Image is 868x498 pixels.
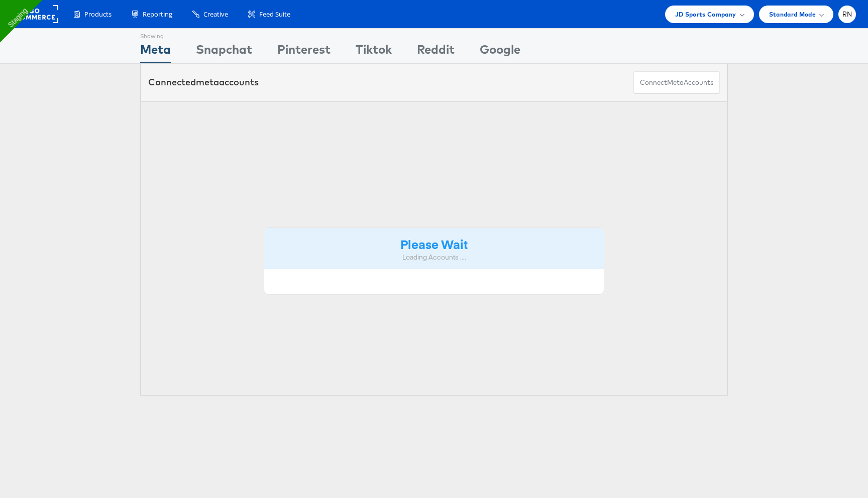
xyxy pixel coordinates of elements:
[140,41,171,63] div: Meta
[667,78,684,87] span: meta
[277,41,331,63] div: Pinterest
[400,235,468,252] strong: Please Wait
[259,10,290,19] span: Feed Suite
[842,11,852,18] span: RN
[417,41,455,63] div: Reddit
[272,253,596,262] div: Loading Accounts ....
[84,10,112,19] span: Products
[148,76,259,89] div: Connected accounts
[196,76,219,88] span: meta
[633,71,720,94] button: ConnectmetaAccounts
[480,41,520,63] div: Google
[140,29,171,41] div: Showing
[196,41,252,63] div: Snapchat
[203,10,228,19] span: Creative
[769,9,816,20] span: Standard Mode
[356,41,392,63] div: Tiktok
[143,10,172,19] span: Reporting
[675,9,736,20] span: JD Sports Company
